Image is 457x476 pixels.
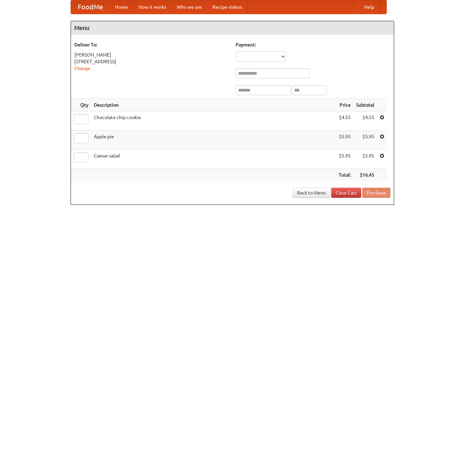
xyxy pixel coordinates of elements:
[336,169,353,181] th: Total:
[91,99,336,111] th: Description
[353,99,377,111] th: Subtotal
[91,131,336,150] td: Apple pie
[353,131,377,150] td: $5.95
[207,0,247,14] a: Recipe videos
[110,0,133,14] a: Home
[336,99,353,111] th: Price
[336,111,353,131] td: $4.55
[353,169,377,181] th: $16.45
[74,58,229,65] div: [STREET_ADDRESS]
[71,0,110,14] a: FoodMe
[362,188,390,198] button: Purchase
[353,111,377,131] td: $4.55
[331,188,361,198] a: Clear Cart
[359,0,380,14] a: Help
[91,150,336,169] td: Caesar salad
[236,41,390,48] h5: Payment:
[71,99,91,111] th: Qty
[336,150,353,169] td: $5.95
[74,66,90,71] a: Change
[74,41,229,48] h5: Deliver To:
[71,21,394,35] h4: Menu
[353,150,377,169] td: $5.95
[293,188,330,198] a: Back to Menu
[172,0,207,14] a: Who we are
[91,111,336,131] td: Chocolate chip cookie
[74,51,229,58] div: [PERSON_NAME]
[336,131,353,150] td: $5.95
[133,0,172,14] a: How it works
